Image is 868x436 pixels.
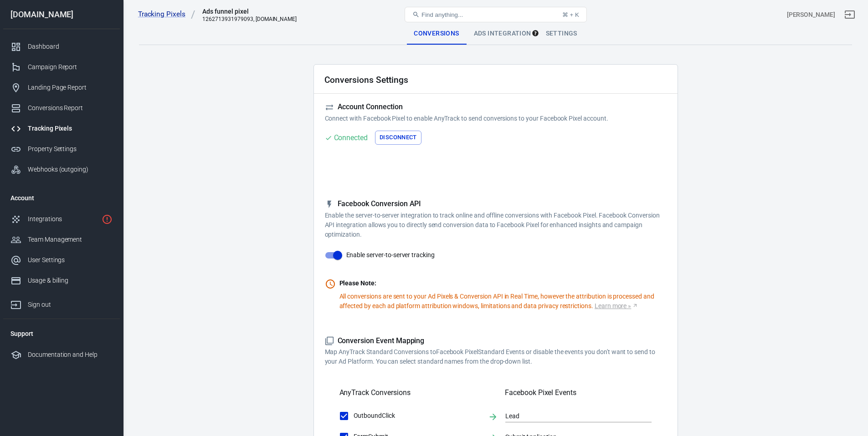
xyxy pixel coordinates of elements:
div: Conversions Report [28,103,113,113]
div: Tracking Pixels [28,124,113,133]
div: Team Management [28,235,113,244]
h5: Facebook Conversion API [325,199,667,209]
div: Settings [539,23,585,45]
div: Ads funnel pixel [202,7,293,16]
h5: Conversion Event Mapping [325,336,667,346]
div: Tooltip anchor [531,29,539,37]
div: User Settings [28,255,113,265]
button: Disconnect [375,131,421,145]
a: User Settings [3,250,120,270]
svg: 1 networks not verified yet [102,214,113,225]
div: Property Settings [28,144,113,154]
a: Sign out [839,4,861,25]
a: Team Management [3,229,120,250]
div: Connected [334,132,368,143]
p: Enable the server-to-server integration to track online and offline conversions with Facebook Pix... [325,211,667,239]
h5: Account Connection [325,102,667,112]
span: Find anything... [421,11,463,18]
div: Campaign Report [28,62,113,72]
a: Learn more » [595,301,638,311]
p: All conversions are sent to your Ad Pixels & Conversion API in Real Time, however the attribution... [339,292,667,311]
a: Sign out [3,291,120,315]
a: Tracking Pixels [3,118,120,139]
button: Find anything...⌘ + K [405,7,587,22]
div: [DOMAIN_NAME] [3,10,120,19]
div: Account id: tz7rFnc7 [787,10,835,20]
a: Property Settings [3,139,120,159]
iframe: Intercom live chat [837,391,859,413]
div: Documentation and Help [28,350,113,360]
li: Support [3,323,120,345]
span: OutboundClick [354,411,481,421]
div: Usage & billing [28,276,113,285]
a: Landing Page Report [3,77,120,98]
div: 1262713931979093, systeme.io [202,16,297,22]
div: Dashboard [28,42,113,51]
p: Connect with Facebook Pixel to enable AnyTrack to send conversions to your Facebook Pixel account. [325,114,667,123]
input: Event Name [505,410,638,421]
a: Campaign Report [3,57,120,77]
div: Sign out [28,300,113,309]
a: Conversions Report [3,98,120,118]
div: Ads Integration [467,23,539,45]
div: ⌘ + K [562,11,579,18]
p: Map AnyTrack Standard Conversions to Facebook Pixel Standard Events or disable the events you don... [325,347,667,366]
a: Integrations [3,209,120,229]
h5: Facebook Pixel Events [505,388,652,397]
li: Account [3,187,120,209]
a: Webhooks (outgoing) [3,159,120,180]
div: Integrations [28,214,98,224]
p: Please Note: [339,279,667,292]
div: Landing Page Report [28,83,113,92]
h5: AnyTrack Conversions [339,388,411,397]
span: Enable server-to-server tracking [346,250,435,260]
a: Tracking Pixels [138,10,195,19]
div: Conversions [406,23,466,45]
a: Usage & billing [3,270,120,291]
div: Webhooks (outgoing) [28,165,113,174]
a: Dashboard [3,36,120,57]
h2: Conversions Settings [324,75,408,85]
